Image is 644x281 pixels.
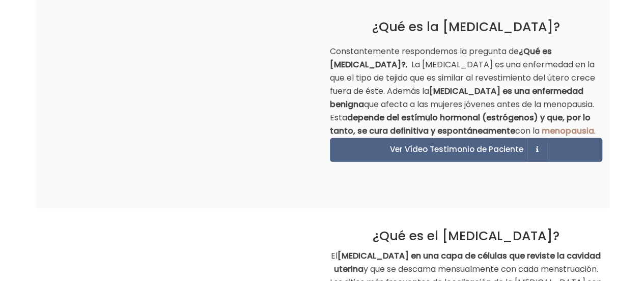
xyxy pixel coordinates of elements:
[330,112,591,137] strong: depende del estímulo hormonal (estrógenos) y que, por lo tanto, se cura definitiva y espontáneamente
[542,125,594,137] a: menopausia
[385,145,525,153] span: Ver Vídeo Testimonio de Paciente
[330,19,602,35] h2: ¿Qué es la [MEDICAL_DATA]?
[330,228,602,244] h2: ¿Qué es el [MEDICAL_DATA]?
[330,45,602,138] p: Constantemente respondemos la pregunta de , La [MEDICAL_DATA] es una enfermedad en la que el tipo...
[334,249,601,274] strong: [MEDICAL_DATA] en una capa de células que reviste la cavidad uterina
[330,85,583,110] strong: [MEDICAL_DATA] es una enfermedad benigna
[330,138,602,162] a: Ver Vídeo Testimonio de Paciente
